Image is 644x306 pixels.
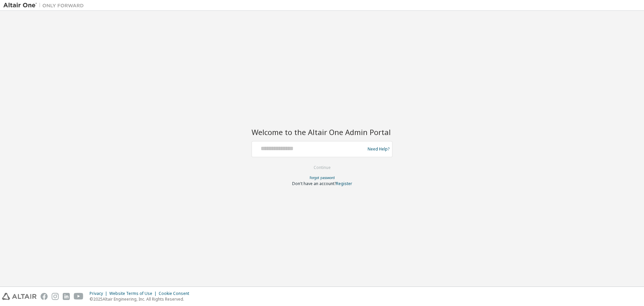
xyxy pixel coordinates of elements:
p: © 2025 Altair Engineering, Inc. All Rights Reserved. [90,296,193,302]
a: Need Help? [368,149,389,149]
div: Privacy [90,291,109,296]
img: Altair One [3,2,87,9]
div: Website Terms of Use [109,291,159,296]
span: Don't have an account? [292,181,336,186]
a: Forgot password [310,175,335,180]
h2: Welcome to the Altair One Admin Portal [252,127,392,137]
img: instagram.svg [52,293,59,300]
div: Cookie Consent [159,291,193,296]
img: facebook.svg [41,293,48,300]
img: linkedin.svg [63,293,70,300]
a: Register [336,181,352,186]
img: youtube.svg [74,293,84,300]
img: altair_logo.svg [2,293,37,300]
